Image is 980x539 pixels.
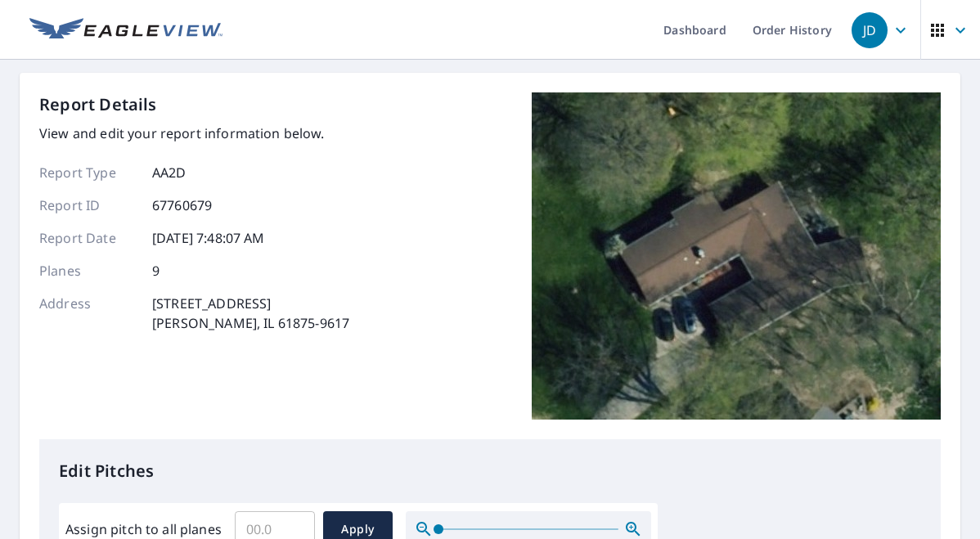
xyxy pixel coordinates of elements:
[852,12,888,48] div: JD
[532,92,941,420] img: Top image
[152,195,212,215] p: 67760679
[39,163,137,182] p: Report Type
[152,163,187,182] p: AA2D
[39,195,137,215] p: Report ID
[152,294,349,333] p: [STREET_ADDRESS] [PERSON_NAME], IL 61875-9617
[39,261,137,281] p: Planes
[59,459,921,483] p: Edit Pitches
[65,519,222,539] label: Assign pitch to all planes
[39,228,137,248] p: Report Date
[39,92,157,117] p: Report Details
[39,294,137,333] p: Address
[152,228,265,248] p: [DATE] 7:48:07 AM
[152,261,160,281] p: 9
[39,124,349,143] p: View and edit your report information below.
[29,18,223,43] img: EV Logo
